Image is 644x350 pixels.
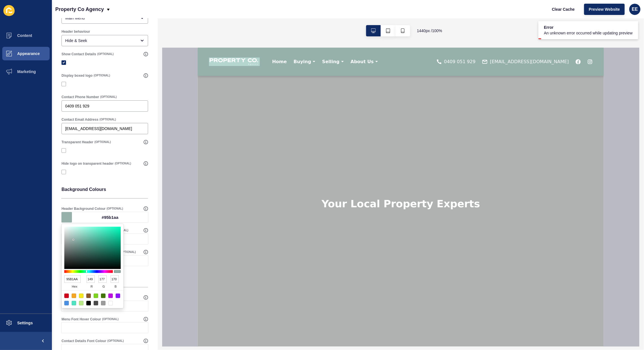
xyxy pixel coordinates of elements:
[61,117,98,122] label: Contact Email Address
[61,35,148,46] div: open menu
[61,206,105,211] label: Header Background Colour
[108,294,113,298] div: #BD10E0
[61,52,96,56] label: Show Contact Details
[64,301,69,305] div: #4A90E2
[61,95,99,99] label: Contact Phone Number
[96,11,113,17] span: Buying
[94,140,111,144] span: (OPTIONAL)
[584,4,625,15] button: Preview Website
[285,12,371,17] a: [EMAIL_ADDRESS][DOMAIN_NAME]
[61,339,106,343] label: Contact Details Font Colour
[94,301,98,305] div: #4A4A4A
[61,73,93,78] label: Display boxed logo
[86,301,91,305] div: #000000
[61,317,101,322] label: Menu Font Hover Colour
[100,118,116,122] span: (OPTIONAL)
[150,11,184,17] div: About Us
[544,30,633,36] span: An unknown error occurred while updating preview
[111,283,121,290] span: b
[71,11,93,17] a: Home
[64,283,85,290] span: hex
[72,212,148,223] div: #95b1aa
[107,207,123,211] span: (OPTIONAL)
[239,12,278,17] a: 0409 051 929
[61,161,114,166] label: Hide logo on transparent header
[79,301,83,305] div: #B8E986
[11,1,62,27] a: logo
[107,339,124,343] span: (OPTIONAL)
[153,11,176,17] span: About Us
[552,6,575,12] span: Clear Cache
[98,283,109,290] span: g
[101,294,105,298] div: #417505
[292,11,371,17] span: [EMAIL_ADDRESS][DOMAIN_NAME]
[72,294,76,298] div: #F5A623
[86,294,91,298] div: #8B572A
[55,2,104,16] p: Property Co Agency
[116,294,120,298] div: #9013FE
[115,162,131,166] span: (OPTIONAL)
[124,11,142,17] span: Selling
[94,294,98,298] div: #7ED321
[101,301,105,305] div: #9B9B9B
[119,250,136,254] span: (OPTIONAL)
[108,301,113,305] div: #FFFFFF
[121,11,150,17] div: Selling
[79,294,83,298] div: #F8E71C
[61,29,90,34] label: Header behaviour
[11,10,62,19] img: logo
[61,140,93,144] label: Transparent Header
[547,4,580,15] button: Clear Cache
[417,28,442,34] span: 1440 px / 100 %
[246,11,278,17] span: 0409 051 929
[390,12,395,17] a: instagram
[124,150,282,162] h1: Your Local Property Experts
[64,294,69,298] div: #D0021B
[87,283,97,290] span: r
[589,6,620,12] span: Preview Website
[94,74,110,78] span: (OPTIONAL)
[632,6,638,12] span: EE
[93,11,121,17] div: Buying
[61,183,148,196] p: Background Colours
[544,25,633,30] span: Error
[378,12,383,17] a: facebook
[100,95,117,99] span: (OPTIONAL)
[97,52,114,56] span: (OPTIONAL)
[72,301,76,305] div: #50E3C2
[102,317,118,321] span: (OPTIONAL)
